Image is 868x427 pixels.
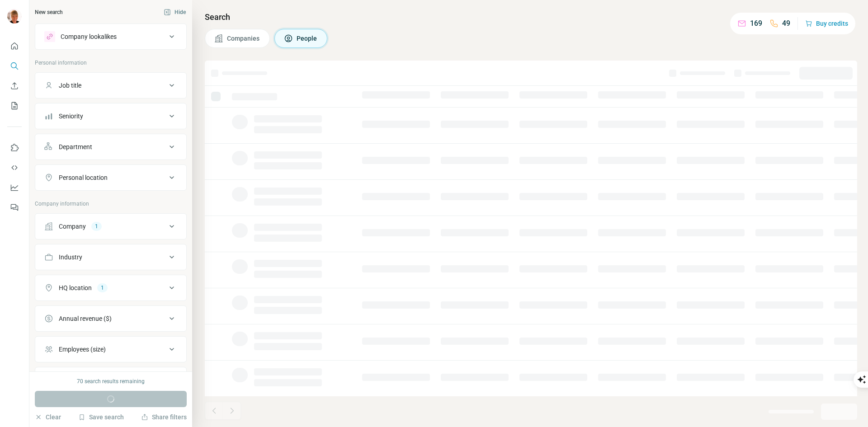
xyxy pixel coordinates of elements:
div: Department [59,142,92,151]
p: 49 [782,18,790,29]
button: Dashboard [7,179,22,196]
div: Company lookalikes [61,32,117,41]
button: Use Surfe API [7,160,22,176]
button: HQ location1 [35,277,186,299]
div: New search [35,8,63,16]
button: Clear [35,413,61,422]
button: Annual revenue ($) [35,308,186,329]
button: Company1 [35,216,186,237]
p: 169 [750,18,762,29]
button: Feedback [7,199,22,216]
img: Avatar [7,9,22,23]
div: Company [59,222,86,231]
button: Enrich CSV [7,78,22,94]
div: 1 [97,284,108,292]
div: 1 [91,222,102,230]
button: Seniority [35,105,186,127]
span: People [297,34,318,43]
button: Department [35,136,186,158]
div: Job title [59,81,81,90]
button: Quick start [7,38,22,54]
button: Hide [157,5,192,19]
button: Search [7,58,22,74]
button: Buy credits [805,17,848,30]
h4: Search [205,11,857,23]
span: Companies [227,34,260,43]
button: My lists [7,98,22,114]
div: Seniority [59,112,83,121]
div: HQ location [59,283,92,292]
button: Use Surfe on LinkedIn [7,140,22,156]
div: Annual revenue ($) [59,314,112,323]
button: Share filters [141,413,187,422]
div: Industry [59,253,82,262]
button: Technologies [35,369,186,391]
button: Employees (size) [35,338,186,360]
div: Personal location [59,173,108,182]
div: 70 search results remaining [77,377,145,385]
button: Save search [78,413,124,422]
button: Personal location [35,167,186,188]
p: Personal information [35,59,187,67]
div: Employees (size) [59,345,106,354]
button: Industry [35,246,186,268]
button: Company lookalikes [35,26,186,47]
p: Company information [35,200,187,208]
button: Job title [35,75,186,96]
